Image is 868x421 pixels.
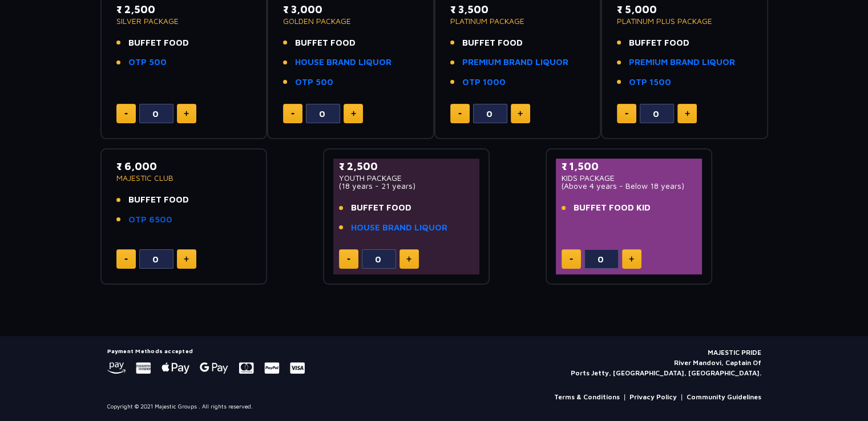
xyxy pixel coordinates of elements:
a: HOUSE BRAND LIQUOR [295,56,391,69]
a: PREMIUM BRAND LIQUOR [462,56,568,69]
img: minus [625,113,628,115]
img: plus [685,111,690,116]
img: minus [458,113,462,115]
p: MAJESTIC CLUB [116,174,252,182]
img: plus [351,111,356,116]
p: PLATINUM PLUS PACKAGE [617,17,752,25]
img: plus [184,111,189,116]
a: Terms & Conditions [554,392,620,402]
span: BUFFET FOOD [128,37,189,50]
span: BUFFET FOOD [351,201,411,214]
h5: Payment Methods accepted [107,347,305,354]
img: minus [124,113,128,115]
span: BUFFET FOOD [462,37,523,50]
p: GOLDEN PACKAGE [283,17,418,25]
span: BUFFET FOOD [128,193,189,207]
p: Copyright © 2021 Majestic Groups . All rights reserved. [107,402,253,411]
p: ₹ 5,000 [617,2,752,17]
a: HOUSE BRAND LIQUOR [351,221,447,234]
img: minus [347,258,350,260]
img: plus [629,256,634,262]
a: OTP 500 [295,76,333,89]
a: PREMIUM BRAND LIQUOR [629,56,735,69]
p: ₹ 6,000 [116,159,252,174]
img: plus [406,256,411,262]
span: BUFFET FOOD KID [574,201,651,214]
a: OTP 500 [128,56,167,69]
p: KIDS PACKAGE [562,174,697,182]
a: OTP 1500 [629,76,671,89]
img: plus [184,256,189,262]
img: plus [518,111,523,116]
p: ₹ 2,500 [116,2,252,17]
p: ₹ 3,500 [450,2,586,17]
img: minus [291,113,294,115]
p: YOUTH PACKAGE [339,174,474,182]
img: minus [124,258,128,260]
a: Privacy Policy [629,392,677,402]
p: MAJESTIC PRIDE River Mandovi, Captain Of Ports Jetty, [GEOGRAPHIC_DATA], [GEOGRAPHIC_DATA]. [571,347,761,378]
p: SILVER PACKAGE [116,17,252,25]
p: PLATINUM PACKAGE [450,17,586,25]
a: OTP 6500 [128,213,172,226]
p: (18 years - 21 years) [339,182,474,190]
a: OTP 1000 [462,76,506,89]
p: ₹ 1,500 [562,159,697,174]
p: ₹ 2,500 [339,159,474,174]
span: BUFFET FOOD [629,37,689,50]
img: minus [570,258,573,260]
p: (Above 4 years - Below 18 years) [562,182,697,190]
span: BUFFET FOOD [295,37,356,50]
p: ₹ 3,000 [283,2,418,17]
a: Community Guidelines [687,392,761,402]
